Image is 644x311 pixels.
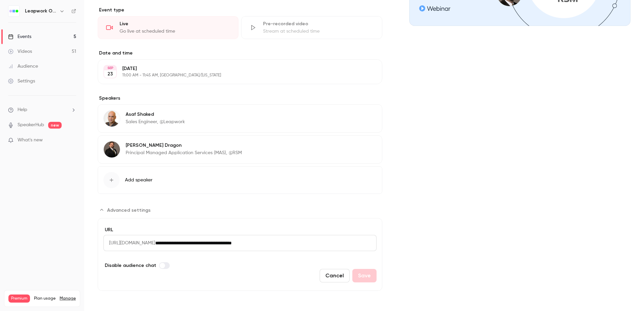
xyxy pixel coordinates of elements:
[105,262,156,269] span: Disable audience chat
[8,48,32,55] div: Videos
[8,295,30,303] span: Premium
[98,135,382,164] div: Chris Dragon[PERSON_NAME] DragonPrincipal Managed Application Services (MAS), @RSM
[263,28,374,35] div: Stream at scheduled time
[98,16,238,39] div: LiveGo live at scheduled time
[18,137,43,144] span: What's new
[107,71,113,77] p: 23
[126,111,185,118] p: Asaf Shaked
[8,6,19,16] img: Leapwork Online Event
[122,65,347,72] p: [DATE]
[8,106,76,113] li: help-dropdown-opener
[98,7,382,13] p: Event type
[320,269,350,282] button: Cancel
[104,66,116,70] div: SEP
[120,21,230,27] div: Live
[98,104,382,133] div: Asaf ShakedAsaf ShakedSales Engineer, @Leapwork
[107,207,151,214] span: Advanced settings
[122,73,347,78] p: 11:00 AM - 11:45 AM, [GEOGRAPHIC_DATA]/[US_STATE]
[98,205,155,215] button: Advanced settings
[126,118,185,125] p: Sales Engineer, @Leapwork
[98,166,382,194] button: Add speaker
[18,122,44,129] a: SpeakerHub
[98,205,382,291] section: Advanced settings
[103,227,377,233] label: URL
[8,63,38,70] div: Audience
[8,78,35,84] div: Settings
[8,33,31,40] div: Events
[48,122,62,129] span: new
[104,110,120,127] img: Asaf Shaked
[125,177,153,183] span: Add speaker
[98,95,382,102] label: Speakers
[126,149,242,156] p: Principal Managed Application Services (MAS), @RSM
[241,16,382,39] div: Pre-recorded videoStream at scheduled time
[98,50,382,57] label: Date and time
[126,142,242,149] p: [PERSON_NAME] Dragon
[104,141,120,158] img: Chris Dragon
[25,8,57,14] h6: Leapwork Online Event
[120,28,230,35] div: Go live at scheduled time
[263,21,374,27] div: Pre-recorded video
[60,296,76,301] a: Manage
[103,235,155,251] span: [URL][DOMAIN_NAME]
[34,296,56,301] span: Plan usage
[68,137,76,143] iframe: Noticeable Trigger
[18,106,27,113] span: Help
